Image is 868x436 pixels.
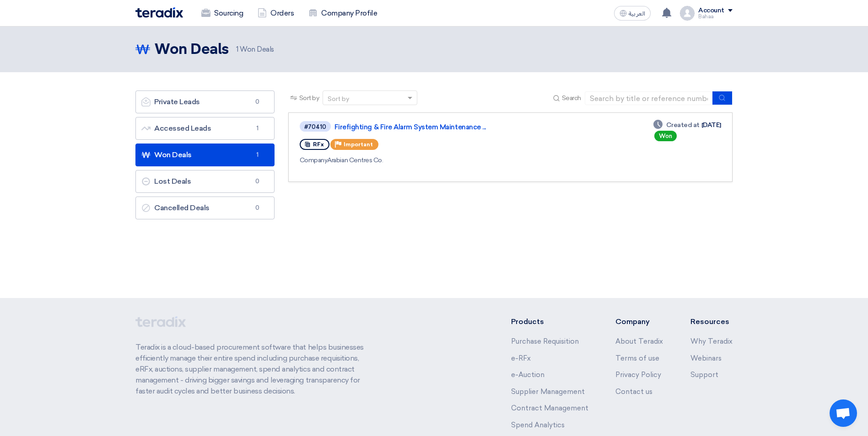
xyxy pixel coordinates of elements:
span: Search [562,93,581,103]
a: Firefighting & Fire Alarm System Maintenance ... [334,123,563,131]
button: العربية [614,6,651,21]
a: Open chat [830,399,857,427]
span: 0 [252,177,263,186]
a: Webinars [690,354,722,362]
div: Sort by [328,94,349,104]
span: العربية [629,11,645,17]
div: #70410 [304,124,326,130]
span: Sort by [299,93,319,103]
input: Search by title or reference number [585,91,713,105]
a: Privacy Policy [615,371,661,379]
span: 0 [252,97,263,106]
a: Private Leads0 [135,90,275,113]
p: Teradix is a cloud-based procurement software that helps businesses efficiently manage their enti... [135,342,374,397]
span: Created at [666,120,700,130]
div: Bahaa [698,14,733,19]
div: Won [654,131,677,141]
h2: Won Deals [155,41,229,59]
a: Spend Analytics [511,421,565,429]
a: Lost Deals0 [135,170,275,193]
span: 1 [252,150,263,160]
span: Company [300,156,328,164]
a: e-RFx [511,354,531,362]
a: About Teradix [615,337,663,346]
a: Purchase Requisition [511,337,579,346]
span: RFx [313,141,324,148]
li: Company [615,316,663,327]
a: Supplier Management [511,388,585,396]
span: Won Deals [236,44,274,55]
img: Teradix logo [135,7,183,18]
span: 1 [252,124,263,133]
span: Important [344,141,373,148]
a: Contract Management [511,404,588,412]
a: Why Teradix [690,337,733,346]
a: Company Profile [301,3,384,23]
img: profile_test.png [680,6,695,21]
li: Resources [690,316,733,327]
span: 1 [236,45,238,53]
span: 0 [252,203,263,213]
a: Sourcing [194,3,250,23]
a: Won Deals1 [135,144,275,166]
a: Orders [250,3,301,23]
div: [DATE] [653,120,721,130]
a: Contact us [615,388,652,396]
a: Accessed Leads1 [135,117,275,140]
li: Products [511,316,588,327]
a: Terms of use [615,354,659,362]
a: e-Auction [511,371,545,379]
a: Support [690,371,718,379]
a: Cancelled Deals0 [135,197,275,219]
div: Account [698,7,724,15]
div: Arabian Centres Co. [300,155,565,165]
